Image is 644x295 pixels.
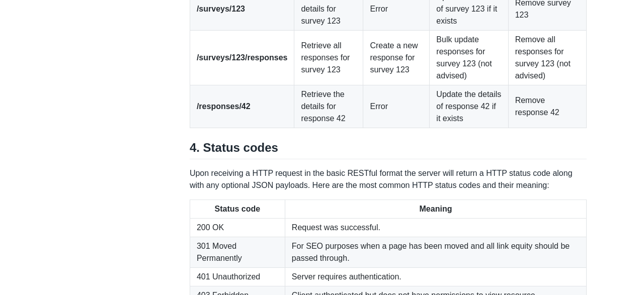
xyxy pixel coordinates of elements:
td: Request was successful. [285,219,586,237]
td: Server requires authentication. [285,268,586,286]
td: 301 Moved Permanently [190,237,285,268]
strong: /surveys/123/responses [197,53,288,62]
td: Remove response 42 [508,85,586,128]
p: Upon receiving a HTTP request in the basic RESTful format the server will return a HTTP status co... [190,167,587,191]
td: Retrieve the details for response 42 [294,85,363,128]
td: Error [363,85,430,128]
td: 200 OK [190,219,285,237]
strong: /surveys/123 [197,5,245,13]
th: Status code [190,200,285,219]
td: Remove all responses for survey 123 (not advised) [508,31,586,85]
strong: /responses/42 [197,102,251,111]
td: For SEO purposes when a page has been moved and all link equity should be passed through. [285,237,586,268]
td: Bulk update responses for survey 123 (not advised) [430,31,508,85]
td: Create a new response for survey 123 [363,31,430,85]
td: 401 Unauthorized [190,268,285,286]
td: Retrieve all responses for survey 123 [294,31,363,85]
td: Update the details of response 42 if it exists [430,85,508,128]
h2: 4. Status codes [190,140,587,159]
th: Meaning [285,200,586,219]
